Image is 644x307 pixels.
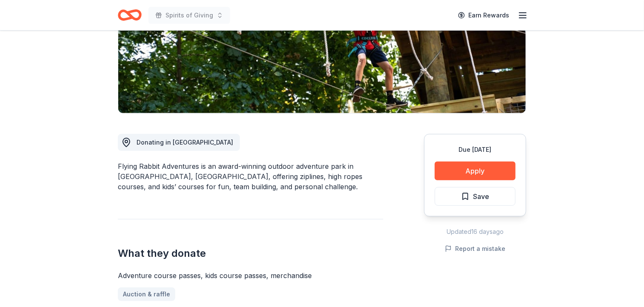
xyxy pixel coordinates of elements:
[118,247,383,260] h2: What they donate
[165,10,213,20] span: Spirits of Giving
[118,270,383,281] div: Adventure course passes, kids course passes, merchandise
[118,287,175,301] a: Auction & raffle
[453,8,514,23] a: Earn Rewards
[137,139,233,146] span: Donating in [GEOGRAPHIC_DATA]
[435,162,516,180] button: Apply
[435,145,516,155] div: Due [DATE]
[118,161,383,192] div: Flying Rabbit Adventures is an award-winning outdoor adventure park in [GEOGRAPHIC_DATA], [GEOGRA...
[435,187,516,206] button: Save
[118,5,142,25] a: Home
[445,244,505,254] button: Report a mistake
[148,7,230,24] button: Spirits of Giving
[473,191,489,202] span: Save
[424,227,526,237] div: Updated 16 days ago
